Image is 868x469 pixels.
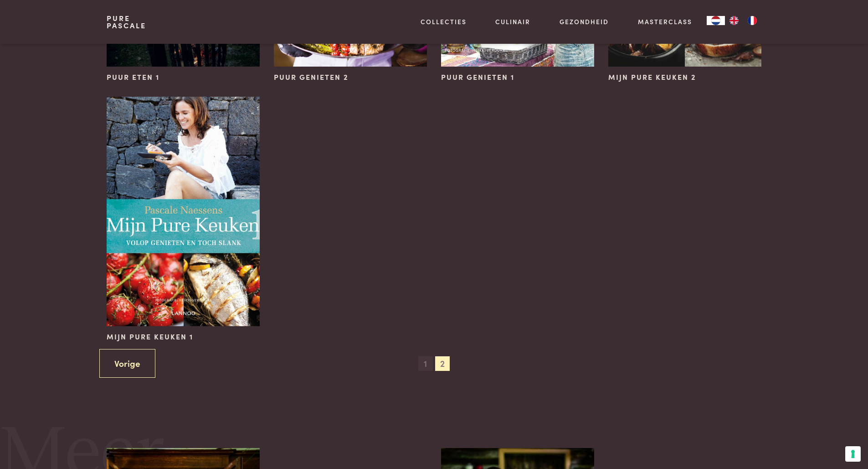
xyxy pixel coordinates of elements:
[608,72,696,83] span: Mijn Pure Keuken 2
[707,16,761,25] aside: Language selected: Nederlands
[845,446,861,462] button: Uw voorkeuren voor toestemming voor trackingtechnologieën
[107,97,259,342] a: Mijn Pure Keuken 1 Mijn Pure Keuken 1
[107,97,259,326] img: Mijn Pure Keuken 1
[707,16,725,25] div: Language
[441,72,514,83] span: Puur Genieten 1
[707,16,725,25] a: NL
[495,17,530,26] a: Culinair
[274,72,349,83] span: Puur Genieten 2
[743,16,761,25] a: FR
[99,349,155,378] a: Vorige
[560,17,609,26] a: Gezondheid
[107,15,146,29] a: PurePascale
[725,16,761,25] ul: Language list
[418,356,433,371] span: 1
[435,356,450,371] span: 2
[107,72,159,83] span: Puur Eten 1
[638,17,692,26] a: Masterclass
[107,331,193,342] span: Mijn Pure Keuken 1
[725,16,743,25] a: EN
[421,17,467,26] a: Collecties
